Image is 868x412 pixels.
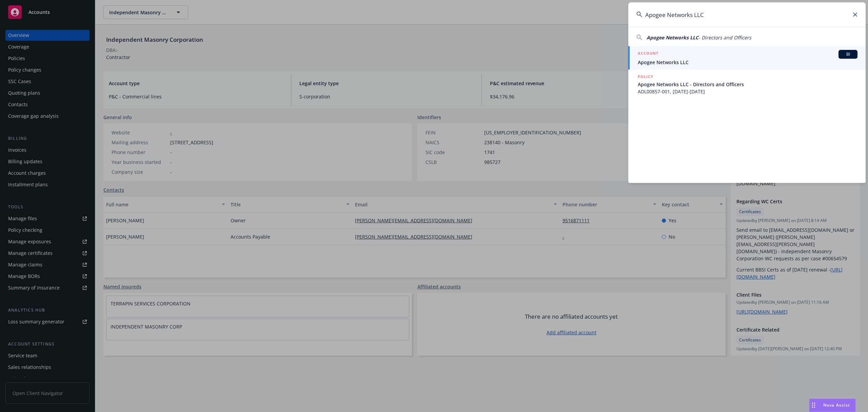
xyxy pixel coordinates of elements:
[638,59,857,66] span: Apogee Networks LLC
[647,34,698,41] span: Apogee Networks LLC
[628,70,866,99] a: POLICYApogee Networks LLC - Directors and OfficersADL00857-001, [DATE]-[DATE]
[638,50,658,58] h5: ACCOUNT
[698,34,751,41] span: - Directors and Officers
[638,81,857,88] span: Apogee Networks LLC - Directors and Officers
[823,402,850,408] span: Nova Assist
[809,398,856,412] button: Nova Assist
[638,88,857,95] span: ADL00857-001, [DATE]-[DATE]
[809,399,818,412] div: Drag to move
[841,51,855,57] span: BI
[628,2,866,27] input: Search...
[628,46,866,70] a: ACCOUNTBIApogee Networks LLC
[638,73,653,80] h5: POLICY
